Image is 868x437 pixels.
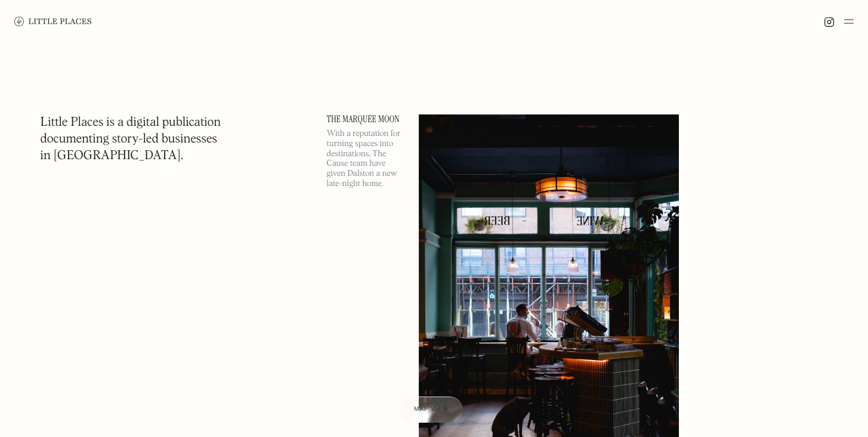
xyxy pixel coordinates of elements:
p: With a reputation for turning spaces into destinations, The Cause team have given Dalston a new l... [327,129,404,189]
a: Map view [400,396,463,423]
span: Map view [414,406,449,413]
a: The Marquee Moon [327,114,404,124]
h1: Little Places is a digital publication documenting story-led businesses in [GEOGRAPHIC_DATA]. [41,114,221,165]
